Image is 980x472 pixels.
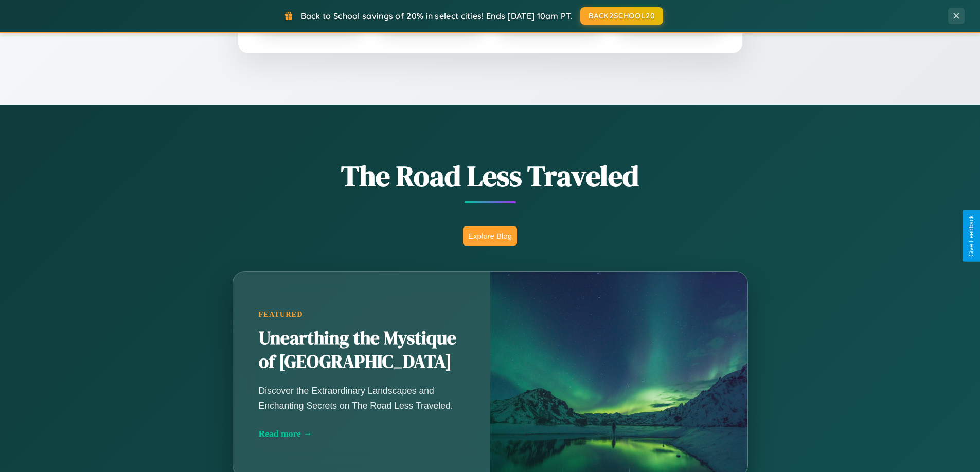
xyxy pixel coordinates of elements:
[968,215,975,257] div: Give Feedback
[301,11,573,21] span: Back to School savings of 20% in select cities! Ends [DATE] 10am PT.
[182,156,799,196] h1: The Road Less Traveled
[259,327,465,374] h2: Unearthing the Mystique of [GEOGRAPHIC_DATA]
[259,428,465,439] div: Read more →
[259,310,465,319] div: Featured
[580,7,663,25] button: BACK2SCHOOL20
[463,226,517,246] button: Explore Blog
[259,384,465,412] p: Discover the Extraordinary Landscapes and Enchanting Secrets on The Road Less Traveled.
